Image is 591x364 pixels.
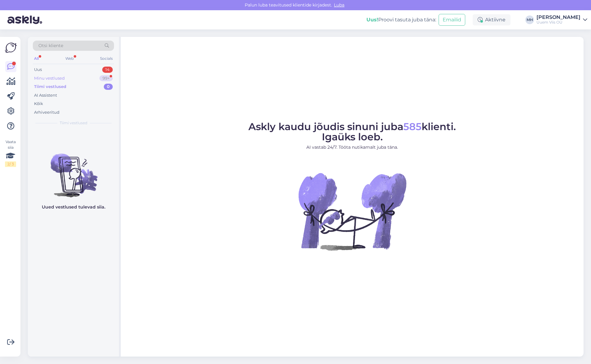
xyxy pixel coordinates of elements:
[536,15,587,25] a: [PERSON_NAME]Uuem Viis OÜ
[536,20,580,25] div: Uuem Viis OÜ
[102,67,113,73] div: 14
[34,75,65,81] div: Minu vestlused
[28,143,119,198] img: No chats
[296,156,408,267] img: No Chat active
[332,2,346,8] span: Luba
[473,14,510,25] div: Aktiivne
[42,204,105,210] p: Uued vestlused tulevad siia.
[60,120,87,126] span: Tiimi vestlused
[34,109,59,116] div: Arhiveeritud
[34,84,66,90] div: Tiimi vestlused
[104,84,113,90] div: 0
[64,55,75,63] div: Web
[34,92,57,99] div: AI Assistent
[34,101,43,107] div: Kõik
[525,15,534,24] div: MH
[33,55,40,63] div: All
[99,55,114,63] div: Socials
[5,161,16,167] div: 2 / 3
[439,14,465,26] button: Emailid
[366,16,436,24] div: Proovi tasuta juba täna:
[536,15,580,20] div: [PERSON_NAME]
[403,121,422,133] span: 585
[248,144,456,151] p: AI vastab 24/7. Tööta nutikamalt juba täna.
[5,42,17,54] img: Askly Logo
[34,67,42,73] div: Uus
[248,121,456,143] span: Askly kaudu jõudis sinuni juba klienti. Igaüks loeb.
[5,139,16,167] div: Vaata siia
[38,42,63,49] span: Otsi kliente
[99,75,113,81] div: 99+
[366,17,378,23] b: Uus!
